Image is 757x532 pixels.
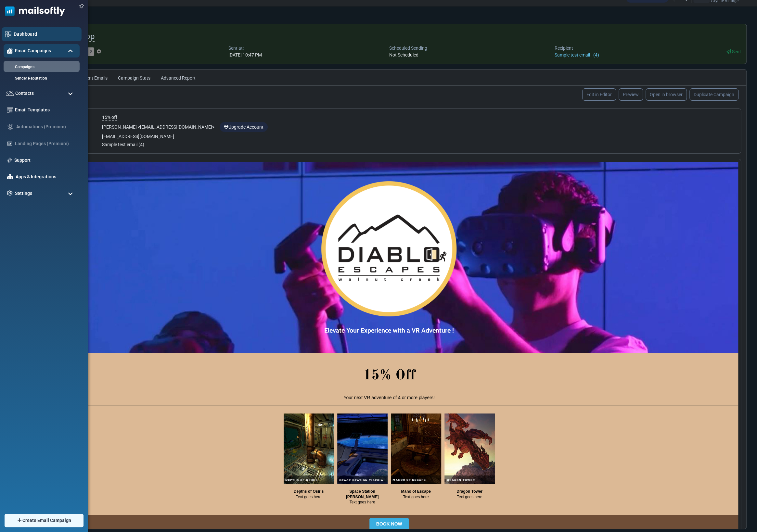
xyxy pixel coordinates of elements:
[102,122,734,132] div: [PERSON_NAME] < [EMAIL_ADDRESS][DOMAIN_NAME] >
[4,75,78,81] a: Sender Reputation
[339,500,386,505] p: Text goes here
[7,190,13,196] img: settings-icon.svg
[113,70,156,86] a: Campaign Stats
[401,489,430,494] strong: Mano of Escape
[14,31,78,38] a: Dashboard
[389,45,427,52] div: Scheduled Sending
[6,91,14,95] img: contacts-icon.svg
[4,64,78,70] a: Campaigns
[15,47,51,54] span: Email Campaigns
[7,141,13,146] img: landing_pages.svg
[346,489,379,499] strong: Space Station [PERSON_NAME]
[294,489,324,494] strong: Depths of Osiris
[392,494,440,500] p: Text goes here
[582,88,616,101] a: Edit in Editor
[220,122,268,132] a: Upgrade Account
[446,494,493,500] p: Text goes here
[7,123,14,131] img: workflow.svg
[22,517,71,524] span: Create Email Campaign
[555,52,599,57] a: Sample test email - (4)
[228,52,262,58] div: [DATE] 10:47 PM
[324,326,454,334] span: Elevate Your Experience with a VR Adventure !
[102,142,144,147] span: Sample test email (4)
[102,115,117,120] span: 15% off
[646,88,687,101] a: Open in browser
[7,158,12,163] img: support-icon.svg
[7,107,13,113] img: email-templates-icon.svg
[689,88,738,101] a: Duplicate Campaign
[619,88,643,101] a: Preview
[285,494,332,500] p: Text goes here
[376,521,402,526] strong: BOOK NOW
[7,48,13,54] img: campaigns-icon-active.png
[363,369,415,383] strong: 15% Off
[14,157,76,164] a: Support
[15,107,76,113] a: Email Templates
[15,190,32,197] span: Settings
[5,31,11,37] img: dashboard-icon.svg
[156,70,201,86] a: Advanced Report
[285,393,493,402] p: Your next VR adventure of 4 or more players!
[102,133,734,140] div: [EMAIL_ADDRESS][DOMAIN_NAME]
[228,45,262,52] div: Sent at:
[16,173,76,180] a: Apps & Integrations
[15,90,34,97] span: Contacts
[732,49,741,54] span: Sent
[82,47,94,56] a: 0
[369,518,408,530] a: BOOK NOW
[389,52,418,57] span: Not Scheduled
[456,489,482,494] strong: Dragon Tower
[79,70,113,86] a: Sent Emails
[90,49,92,54] span: 0
[97,50,101,54] a: Add Tag
[555,45,599,52] div: Recipient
